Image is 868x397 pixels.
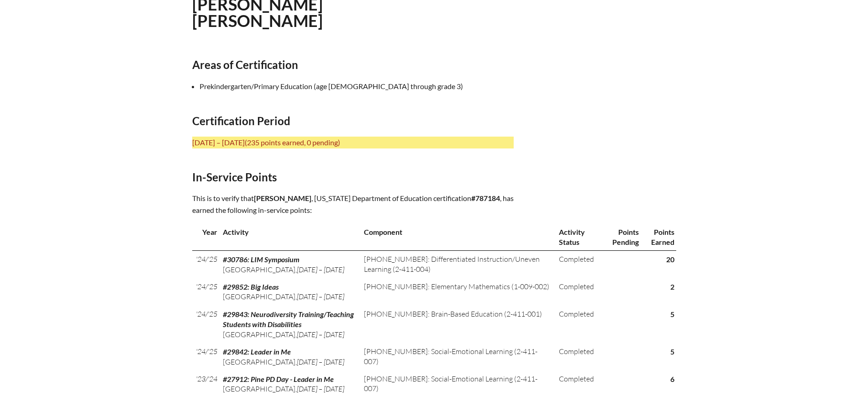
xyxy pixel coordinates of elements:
[192,114,514,127] h2: Certification Period
[602,223,641,250] th: Points Pending
[192,251,219,278] td: '24/'25
[670,347,674,356] strong: 5
[200,80,521,92] li: Prekindergarten/Primary Education (age [DEMOGRAPHIC_DATA] through grade 3)
[192,306,219,343] td: '24/'25
[360,278,555,306] td: [PHONE_NUMBER]: Elementary Mathematics (1-009-002)
[297,265,344,274] span: [DATE] – [DATE]
[223,347,291,356] span: #29842: Leader in Me
[219,343,360,371] td: ,
[555,251,602,278] td: Completed
[254,194,311,202] span: [PERSON_NAME]
[223,255,300,264] span: #30786: LIM Symposium
[360,251,555,278] td: [PHONE_NUMBER]: Differentiated Instruction/Uneven Learning (2-411-004)
[192,223,219,250] th: Year
[223,265,295,274] span: [GEOGRAPHIC_DATA]
[360,223,555,250] th: Component
[555,343,602,371] td: Completed
[192,278,219,306] td: '24/'25
[555,278,602,306] td: Completed
[219,251,360,278] td: ,
[219,223,360,250] th: Activity
[192,58,514,71] h2: Areas of Certification
[219,306,360,343] td: ,
[245,138,340,147] span: (235 points earned, 0 pending)
[223,330,295,339] span: [GEOGRAPHIC_DATA]
[297,292,344,301] span: [DATE] – [DATE]
[192,192,514,216] p: This is to verify that , [US_STATE] Department of Education certification , has earned the follow...
[670,310,674,318] strong: 5
[192,170,514,184] h2: In-Service Points
[297,384,344,393] span: [DATE] – [DATE]
[192,137,514,148] p: [DATE] – [DATE]
[192,343,219,371] td: '24/'25
[360,306,555,343] td: [PHONE_NUMBER]: Brain-Based Education (2-411-001)
[223,282,279,291] span: #29852: Big Ideas
[223,310,354,328] span: #29843: Neurodiversity Training/Teaching Students with Disabilities
[471,194,500,202] b: #787184
[297,357,344,366] span: [DATE] – [DATE]
[223,292,295,301] span: [GEOGRAPHIC_DATA]
[223,375,334,383] span: #27912: Pine PD Day - Leader in Me
[666,255,674,264] strong: 20
[219,278,360,306] td: ,
[641,223,676,250] th: Points Earned
[297,330,344,339] span: [DATE] – [DATE]
[555,223,602,250] th: Activity Status
[670,375,674,383] strong: 6
[223,357,295,366] span: [GEOGRAPHIC_DATA]
[223,384,295,393] span: [GEOGRAPHIC_DATA]
[555,306,602,343] td: Completed
[360,343,555,371] td: [PHONE_NUMBER]: Social-Emotional Learning (2-411-007)
[670,282,674,291] strong: 2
